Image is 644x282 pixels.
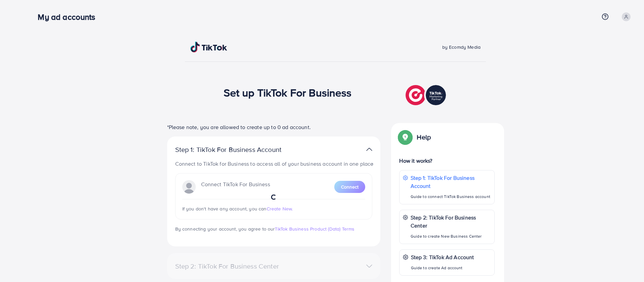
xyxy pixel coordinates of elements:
[411,253,474,261] p: Step 3: TikTok Ad Account
[406,83,448,107] img: TikTok partner
[399,157,495,165] p: How it works?
[190,42,227,52] img: TikTok
[411,232,491,240] p: Guide to create New Business Center
[411,213,491,230] p: Step 2: TikTok For Business Center
[411,193,491,201] p: Guide to connect TikTok Business account
[399,131,411,143] img: Popup guide
[411,264,474,272] p: Guide to create Ad account
[224,86,352,99] h1: Set up TikTok For Business
[366,145,372,154] img: TikTok partner
[442,44,481,50] span: by Ecomdy Media
[417,133,431,141] p: Help
[167,123,380,131] p: *Please note, you are allowed to create up to 0 ad account.
[38,12,101,22] h3: My ad accounts
[175,146,303,154] p: Step 1: TikTok For Business Account
[411,174,491,190] p: Step 1: TikTok For Business Account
